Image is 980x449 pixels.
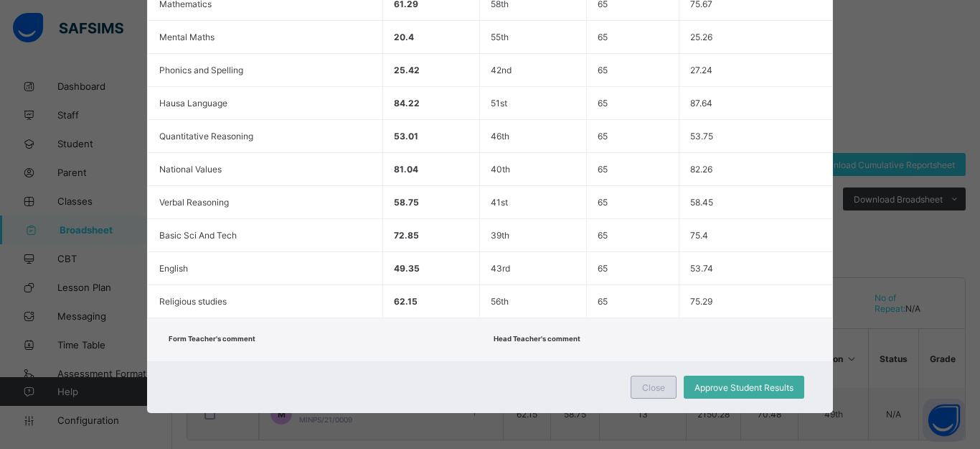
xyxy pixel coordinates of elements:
span: Phonics and Spelling [159,65,243,75]
span: 84.22 [394,98,420,108]
span: Form Teacher's comment [169,335,255,343]
span: 53.01 [394,131,418,142]
span: 82.26 [690,164,712,175]
span: 41st [491,197,508,208]
span: National Values [159,164,222,175]
span: 75.4 [690,230,708,241]
span: 65 [598,32,608,42]
span: 58.75 [394,197,419,208]
span: 65 [598,65,608,75]
span: 49.35 [394,263,420,274]
span: 46th [491,131,509,142]
span: 25.26 [690,32,712,42]
span: 72.85 [394,230,419,241]
span: Close [642,382,665,393]
span: 65 [598,197,608,208]
span: 51st [491,98,507,108]
span: Quantitative Reasoning [159,131,253,142]
span: 43rd [491,263,510,274]
span: Basic Sci And Tech [159,230,237,241]
span: Hausa Language [159,98,227,108]
span: 65 [598,131,608,142]
span: 42nd [491,65,512,75]
span: 65 [598,164,608,175]
span: Verbal Reasoning [159,197,229,208]
span: 87.64 [690,98,712,108]
span: 20.4 [394,32,414,42]
span: 58.45 [690,197,713,208]
span: Mental Maths [159,32,215,42]
span: 81.04 [394,164,418,175]
span: 39th [491,230,509,241]
span: 53.75 [690,131,713,142]
span: 56th [491,296,509,307]
span: 65 [598,296,608,307]
span: 65 [598,98,608,108]
span: 40th [491,164,510,175]
span: Head Teacher's comment [494,335,580,343]
span: 65 [598,263,608,274]
span: Religious studies [159,296,227,307]
span: Approve Student Results [694,382,793,393]
span: English [159,263,188,274]
span: 27.24 [690,65,712,75]
span: 53.74 [690,263,713,274]
span: 55th [491,32,509,42]
span: 65 [598,230,608,241]
span: 62.15 [394,296,418,307]
span: 25.42 [394,65,420,75]
span: 75.29 [690,296,712,307]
